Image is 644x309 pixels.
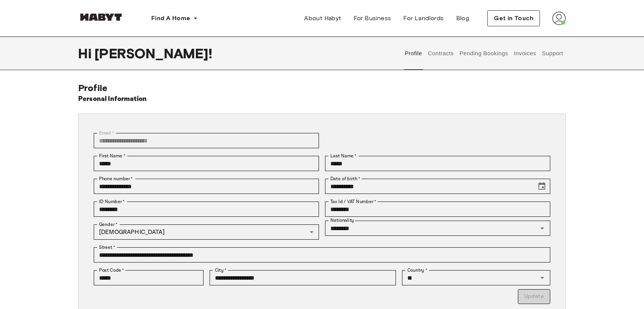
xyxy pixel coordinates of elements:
[330,152,357,159] label: Last Name
[456,14,469,23] span: Blog
[404,37,423,70] button: Profile
[397,11,450,26] a: For Landlords
[537,272,548,283] button: Open
[534,179,549,194] button: Choose date, selected date is Apr 1, 2000
[78,45,95,61] span: Hi
[330,198,376,205] label: Tax Id / VAT Number
[99,130,114,136] label: Email
[537,223,548,234] button: Open
[513,37,537,70] button: Invoices
[494,14,533,23] span: Get in Touch
[402,37,566,70] div: user profile tabs
[78,82,107,93] span: Profile
[99,152,125,159] label: First Name
[348,11,397,26] a: For Business
[78,94,147,104] h6: Personal Information
[427,37,455,70] button: Contracts
[458,37,509,70] button: Pending Bookings
[151,14,190,23] span: Find A Home
[304,14,341,23] span: About Habyt
[541,37,564,70] button: Support
[78,13,124,21] img: Habyt
[298,11,347,26] a: About Habyt
[95,45,212,61] span: [PERSON_NAME] !
[487,10,540,26] button: Get in Touch
[99,175,133,182] label: Phone number
[145,11,204,26] button: Find A Home
[215,267,227,274] label: City
[330,217,354,224] label: Nationality
[99,244,115,251] label: Street
[450,11,476,26] a: Blog
[99,267,124,274] label: Post Code
[330,175,360,182] label: Date of birth
[403,14,444,23] span: For Landlords
[94,133,319,148] div: You can't change your email address at the moment. Please reach out to customer support in case y...
[99,221,117,228] label: Gender
[552,11,566,25] img: avatar
[407,267,427,274] label: Country
[354,14,391,23] span: For Business
[94,224,319,240] div: [DEMOGRAPHIC_DATA]
[99,198,125,205] label: ID Number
